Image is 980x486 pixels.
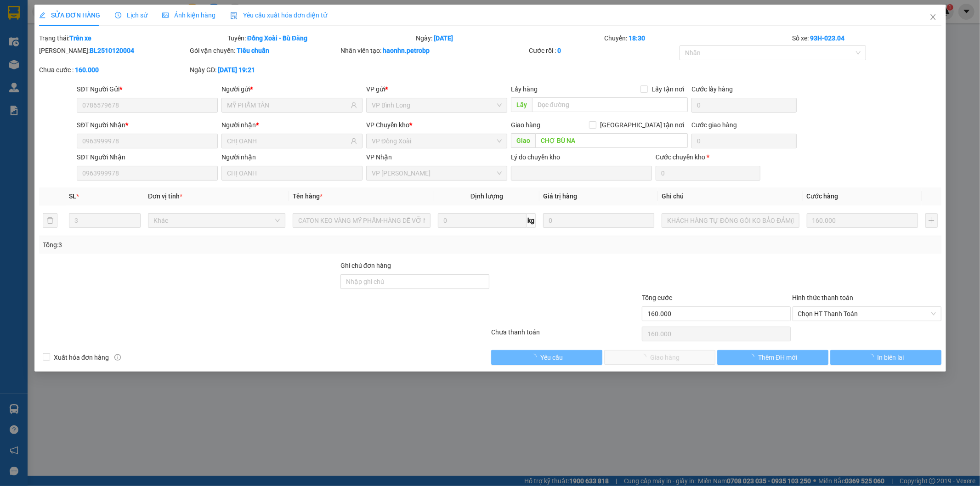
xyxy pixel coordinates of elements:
[662,213,799,228] input: Ghi Chú
[50,352,113,362] span: Xuất hóa đơn hàng
[39,65,188,75] div: Chưa cước :
[69,192,76,200] span: SL
[806,213,918,228] input: 0
[43,213,57,228] button: delete
[929,13,936,21] span: close
[115,11,147,19] span: Lịch sử
[691,85,733,93] label: Cước lấy hàng
[340,45,527,56] div: Nhân viên tạo:
[490,327,641,343] div: Chưa thanh toán
[748,354,758,360] span: loading
[221,84,363,94] div: Người gửi
[351,138,357,144] span: user
[691,98,796,113] input: Cước lấy hàng
[218,66,255,73] b: [DATE] 19:21
[190,65,339,75] div: Ngày GD:
[867,354,877,360] span: loading
[641,294,672,301] span: Tổng cước
[221,152,363,162] div: Người nhận
[540,352,563,362] span: Yêu cầu
[39,11,100,19] span: SỬA ĐƠN HÀNG
[510,133,535,148] span: Giao
[366,84,507,94] div: VP gửi
[162,12,169,18] span: picture
[543,192,577,200] span: Giá trị hàng
[792,294,853,301] label: Hình thức thanh toán
[527,213,536,228] span: kg
[114,354,120,361] span: info-circle
[628,34,645,42] b: 18:30
[648,84,688,94] span: Lấy tận nơi
[77,120,218,130] div: SĐT Người Nhận
[221,120,363,130] div: Người nhận
[470,192,503,200] span: Định lượng
[75,66,99,73] b: 160.000
[153,214,280,227] span: Khác
[38,33,227,43] div: Trạng thái:
[372,166,502,180] span: VP Đức Liễu
[372,98,502,112] span: VP Bình Long
[434,34,453,42] b: [DATE]
[230,11,327,19] span: Yêu cầu xuất hóa đơn điện tử
[510,152,651,162] div: Lý do chuyển kho
[530,354,540,360] span: loading
[691,121,737,129] label: Cước giao hàng
[247,34,307,42] b: Đồng Xoài - Bù Đăng
[383,47,430,54] b: haonhn.petrobp
[90,47,134,54] b: BL2510120004
[791,33,942,43] div: Số xe:
[655,152,760,162] div: Cước chuyển kho
[528,45,677,56] div: Cước rồi :
[69,34,91,42] b: Trên xe
[227,100,349,110] input: Tên người gửi
[39,12,45,18] span: edit
[230,12,238,19] img: icon
[293,213,430,228] input: VD: Bàn, Ghế
[532,97,688,112] input: Dọc đường
[43,240,378,250] div: Tổng: 3
[604,350,715,365] button: Giao hàng
[491,350,602,365] button: Yêu cầu
[658,187,803,205] th: Ghi chú
[557,47,561,54] b: 0
[366,121,409,129] span: VP Chuyển kho
[798,307,935,321] span: Chọn HT Thanh Toán
[372,134,502,148] span: VP Đồng Xoài
[227,33,415,43] div: Tuyến:
[691,134,796,148] input: Cước giao hàng
[415,33,603,43] div: Ngày:
[758,352,797,362] span: Thêm ĐH mới
[920,5,946,30] button: Close
[510,85,537,93] span: Lấy hàng
[603,33,791,43] div: Chuyến:
[596,120,688,130] span: [GEOGRAPHIC_DATA] tận nơi
[115,12,121,18] span: clock-circle
[39,45,188,56] div: [PERSON_NAME]:
[77,84,218,94] div: SĐT Người Gửi
[227,136,349,146] input: Tên người nhận
[148,192,182,200] span: Đơn vị tính
[162,11,215,19] span: Ảnh kiện hàng
[351,102,357,108] span: user
[510,121,540,129] span: Giao hàng
[925,213,937,228] button: plus
[77,152,218,162] div: SĐT Người Nhận
[535,133,688,148] input: Dọc đường
[366,152,507,162] div: VP Nhận
[510,97,532,112] span: Lấy
[806,192,838,200] span: Cước hàng
[830,350,941,365] button: In biên lai
[340,262,391,269] label: Ghi chú đơn hàng
[293,192,323,200] span: Tên hàng
[717,350,828,365] button: Thêm ĐH mới
[340,274,489,289] input: Ghi chú đơn hàng
[190,45,339,56] div: Gói vận chuyển:
[543,213,654,228] input: 0
[237,47,269,54] b: Tiêu chuẩn
[877,352,904,362] span: In biên lai
[810,34,844,42] b: 93H-023.04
